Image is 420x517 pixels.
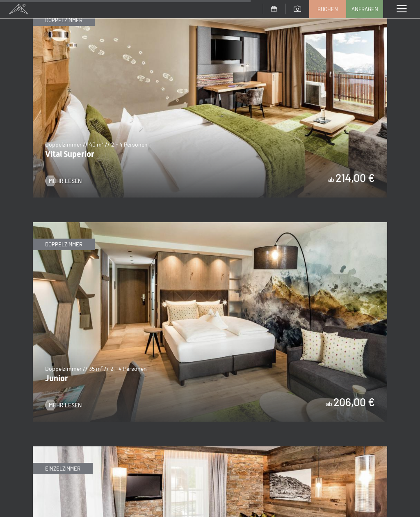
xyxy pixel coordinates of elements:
img: Junior [33,222,387,422]
a: Single Alpin [33,447,387,452]
a: Anfragen [347,0,383,18]
a: Junior [33,223,387,227]
span: Mehr Lesen [49,177,82,185]
a: Mehr Lesen [45,177,82,185]
span: Mehr Lesen [49,401,82,409]
span: Buchen [317,5,338,13]
a: Mehr Lesen [45,401,82,409]
a: Buchen [310,0,346,18]
span: Anfragen [352,5,378,13]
